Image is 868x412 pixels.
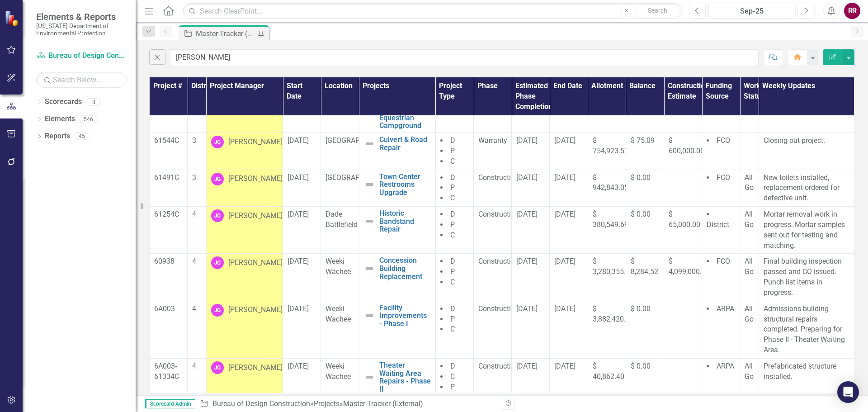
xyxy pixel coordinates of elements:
td: Double-Click to Edit [702,170,740,207]
td: Double-Click to Edit [206,301,283,358]
span: D [450,257,455,265]
div: 8 [86,98,101,106]
img: Not Defined [364,216,375,227]
span: $ 380,549.69 [593,210,628,229]
td: Double-Click to Edit [759,359,854,396]
div: JG [211,256,224,269]
p: Closing out project. [764,136,849,146]
span: Construction [478,210,519,218]
span: [DATE] [516,304,538,313]
span: [DATE] [554,210,576,218]
a: Scorecards [45,97,82,107]
td: Double-Click to Edit [740,133,759,170]
span: Construction [478,173,519,182]
img: ClearPoint Strategy [5,10,20,26]
td: Double-Click to Edit [206,359,283,396]
td: Double-Click to Edit [626,133,664,170]
input: Search ClearPoint... [183,3,682,19]
a: Reports [45,131,70,142]
td: Double-Click to Edit [206,133,283,170]
td: Double-Click to Edit [550,301,588,358]
td: Double-Click to Edit [321,301,359,358]
p: 61544C [154,136,183,146]
span: FCO [717,257,730,265]
span: 4 [192,362,196,370]
button: Sep-25 [708,3,795,19]
td: Double-Click to Edit Right Click for Context Menu [359,133,435,170]
span: [DATE] [288,304,309,313]
td: Double-Click to Edit [283,170,321,207]
td: Double-Click to Edit [188,301,207,358]
span: $ 942,843.05 [593,173,628,192]
td: Double-Click to Edit [550,254,588,301]
a: Concession Building Replacement [379,256,431,280]
span: $ 0.00 [631,362,651,370]
td: Double-Click to Edit [188,133,207,170]
td: Double-Click to Edit [702,301,740,358]
div: JG [211,361,224,374]
span: [DATE] [516,362,538,370]
span: Scorecard Admin [145,399,195,408]
span: $ 754,923.57 [593,136,628,155]
div: 546 [80,115,97,123]
span: [DATE] [554,173,576,182]
div: Sep-25 [712,6,792,17]
td: Double-Click to Edit [150,133,188,170]
td: Double-Click to Edit [626,207,664,254]
td: Double-Click to Edit Right Click for Context Menu [359,359,435,396]
div: 45 [75,133,89,140]
p: 6A003-61334C [154,361,183,382]
td: Double-Click to Edit [664,254,702,301]
td: Double-Click to Edit [206,254,283,301]
div: JG [211,209,224,222]
a: Bureau of Design Construction [212,399,310,408]
td: Double-Click to Edit [188,207,207,254]
td: Double-Click to Edit [588,207,626,254]
td: Double-Click to Edit [702,359,740,396]
div: [PERSON_NAME] [228,174,283,184]
input: Find in Master Tracker (External)... [170,49,759,66]
p: Mortar removal work in progress. Mortar samples sent out for testing and matching. [764,209,849,251]
td: Double-Click to Edit [740,207,759,254]
td: Double-Click to Edit [759,170,854,207]
span: All Go [745,304,754,323]
span: C [450,325,455,333]
p: 6A003 [154,304,183,314]
p: Prefabricated structure installed. [764,361,849,382]
span: $ 600,000.00 [669,136,704,155]
p: 61491C [154,173,183,183]
td: Double-Click to Edit [550,359,588,396]
td: Double-Click to Edit [435,359,473,396]
td: Double-Click to Edit [759,133,854,170]
span: P [450,183,455,192]
span: Weeki Wachee [325,304,351,323]
span: All Go [745,257,754,276]
span: [GEOGRAPHIC_DATA] [325,173,394,182]
td: Double-Click to Edit [626,301,664,358]
div: JG [211,173,224,185]
span: $ 3,882,420.79 [593,304,634,323]
a: Projects [314,399,340,408]
div: [PERSON_NAME] [228,363,283,373]
span: ARPA [717,362,734,370]
a: Facility Improvements - Phase I [379,304,431,328]
td: Double-Click to Edit [702,207,740,254]
span: FCO [717,173,730,182]
img: Not Defined [364,372,375,383]
td: Double-Click to Edit [740,301,759,358]
td: Double-Click to Edit [626,254,664,301]
span: Weeki Wachee [325,257,351,276]
td: Double-Click to Edit [283,207,321,254]
td: Double-Click to Edit [474,170,512,207]
img: Not Defined [364,179,375,190]
button: RR [844,3,860,19]
td: Double-Click to Edit Right Click for Context Menu [359,170,435,207]
td: Double-Click to Edit [702,254,740,301]
td: Double-Click to Edit [664,301,702,358]
span: Elements & Reports [36,11,127,22]
span: P [450,383,455,391]
img: Not Defined [364,263,375,274]
div: JG [211,304,224,317]
div: [PERSON_NAME] [228,211,283,221]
